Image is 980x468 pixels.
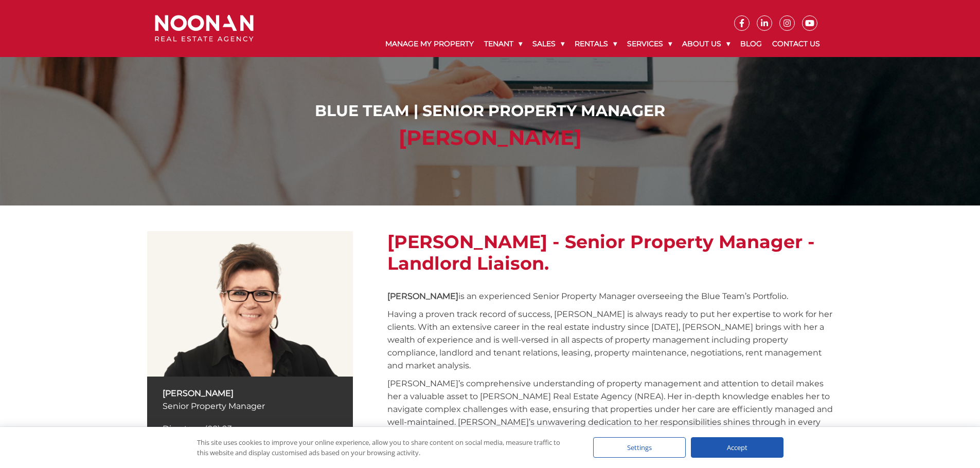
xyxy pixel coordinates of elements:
img: Noonan Real Estate Agency [155,15,254,42]
p: [PERSON_NAME]’s comprehensive understanding of property management and attention to detail makes ... [387,377,833,441]
p: is an experienced Senior Property Manager overseeing the Blue Team’s Portfolio. [387,290,833,303]
h1: Blue Team | Senior Property Manager [157,102,823,120]
a: Blog [735,31,767,57]
p: Senior Property Manager [163,400,337,413]
span: Direct [163,424,187,434]
div: Settings [593,437,686,458]
a: About Us [677,31,735,57]
div: This site uses cookies to improve your online experience, allow you to share content on social me... [197,437,573,458]
p: Having a proven track record of success, [PERSON_NAME] is always ready to put her expertise to wo... [387,308,833,372]
a: Click to reveal phone number [163,424,238,434]
a: Rentals [569,31,622,57]
strong: [PERSON_NAME] [387,291,458,301]
div: Accept [691,437,783,458]
h2: [PERSON_NAME] - Senior Property Manager - Landlord Liaison. [387,231,833,274]
a: Manage My Property [380,31,479,57]
a: Contact Us [767,31,825,57]
p: [PERSON_NAME] [163,387,337,400]
a: Services [622,31,677,57]
a: Tenant [479,31,527,57]
span: (02) 93.... [205,424,238,434]
img: Amela Sowinski [147,231,353,377]
a: Sales [527,31,569,57]
h2: [PERSON_NAME] [157,125,823,150]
